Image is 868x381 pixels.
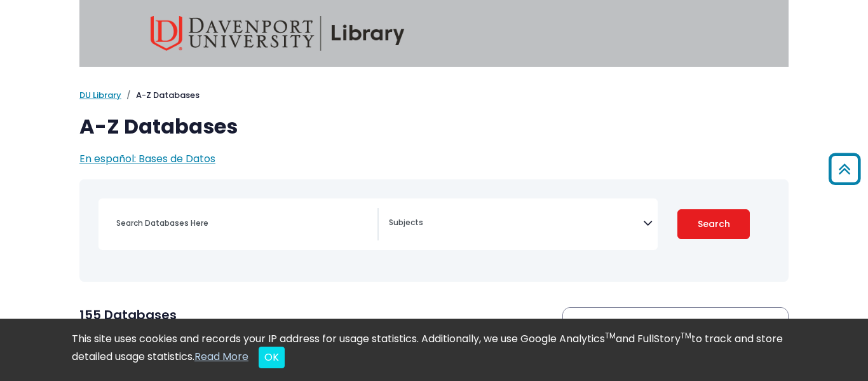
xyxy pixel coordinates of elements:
img: Davenport University Library [151,16,405,51]
nav: Search filters [79,179,789,282]
input: Search database by title or keyword [109,214,377,232]
sup: TM [681,330,691,341]
span: 155 Databases [79,306,177,324]
a: En español: Bases de Datos [79,151,215,166]
button: Close [259,347,285,368]
a: DU Library [79,89,121,101]
sup: TM [605,330,616,341]
textarea: Search [389,219,643,229]
nav: breadcrumb [79,89,789,102]
h1: A-Z Databases [79,114,789,139]
li: A-Z Databases [121,89,200,102]
div: This site uses cookies and records your IP address for usage statistics. Additionally, we use Goo... [72,331,796,368]
button: Submit for Search Results [677,209,750,239]
a: Read More [194,349,248,364]
button: Icon Legend [563,308,788,343]
a: Back to Top [824,158,865,179]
